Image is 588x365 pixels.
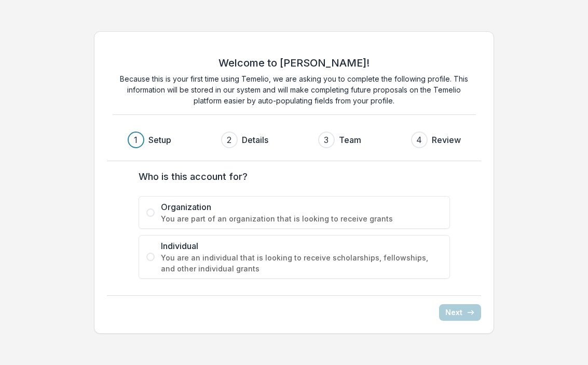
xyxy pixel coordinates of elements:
div: 3 [324,134,329,146]
div: Progress [128,132,461,148]
span: Individual [161,240,442,252]
span: Organization [161,201,442,213]
h2: Welcome to [PERSON_NAME]! [218,57,370,69]
button: Next [439,304,481,321]
h3: Setup [148,134,171,146]
h3: Review [432,134,461,146]
h3: Team [339,134,361,146]
span: You are an individual that is looking to receive scholarships, fellowships, and other individual ... [161,252,442,274]
h3: Details [242,134,268,146]
p: Because this is your first time using Temelio, we are asking you to complete the following profil... [113,73,476,106]
div: 1 [134,134,138,146]
div: 4 [416,134,422,146]
label: Who is this account for? [139,170,444,184]
div: 2 [227,134,231,146]
span: You are part of an organization that is looking to receive grants [161,213,442,224]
